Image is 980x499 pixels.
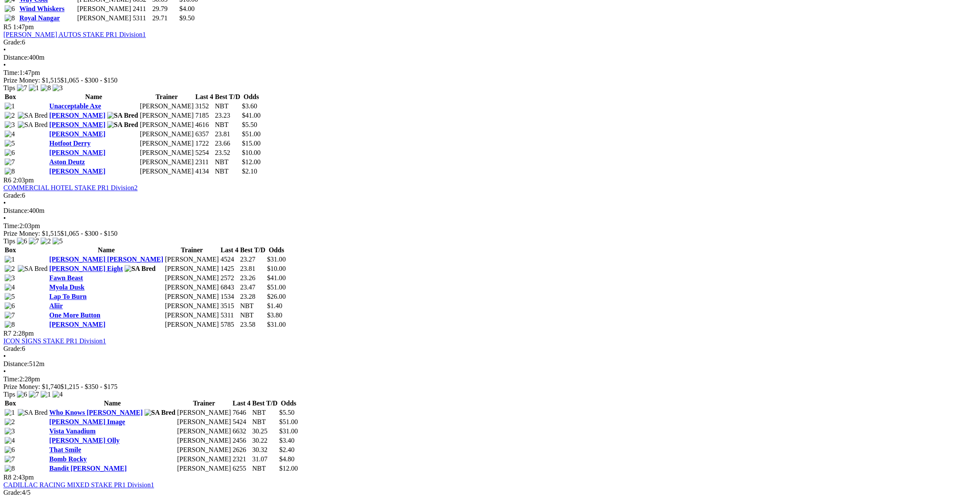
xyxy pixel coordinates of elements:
[139,139,194,148] td: [PERSON_NAME]
[3,353,6,360] span: •
[49,418,125,425] a: [PERSON_NAME] Image
[3,360,977,368] div: 512m
[267,265,286,272] span: $10.00
[242,121,257,128] span: $5.50
[240,302,266,310] td: NBT
[29,84,39,92] img: 1
[267,312,282,319] span: $3.80
[41,237,51,245] img: 2
[220,246,239,254] th: Last 4
[5,437,15,444] img: 4
[164,320,219,329] td: [PERSON_NAME]
[267,284,286,291] span: $51.00
[49,130,105,138] a: [PERSON_NAME]
[214,93,241,101] th: Best T/D
[3,375,977,383] div: 2:28pm
[195,167,214,176] td: 4134
[252,399,278,408] th: Best T/D
[164,246,219,254] th: Trainer
[139,111,194,120] td: [PERSON_NAME]
[3,215,6,222] span: •
[107,112,138,119] img: SA Bred
[252,418,278,426] td: NBT
[3,474,11,481] span: R8
[5,265,15,273] img: 2
[242,140,261,147] span: $15.00
[18,121,48,129] img: SA Bred
[214,102,241,110] td: NBT
[49,302,63,309] a: Aliir
[49,446,81,453] a: That Smile
[77,14,131,22] td: [PERSON_NAME]
[5,312,15,319] img: 7
[279,409,294,416] span: $5.50
[3,54,29,61] span: Distance:
[139,167,194,176] td: [PERSON_NAME]
[139,102,194,110] td: [PERSON_NAME]
[29,237,39,245] img: 7
[220,292,239,301] td: 1534
[195,102,214,110] td: 3152
[49,312,100,319] a: One More Button
[18,112,48,119] img: SA Bred
[18,265,48,273] img: SA Bred
[49,274,83,281] a: Fawn Beast
[49,158,85,165] a: Aston Deutz
[3,207,29,214] span: Distance:
[3,207,977,215] div: 400m
[3,69,19,76] span: Time:
[139,93,194,101] th: Trainer
[49,399,176,408] th: Name
[49,284,84,291] a: Myola Dusk
[232,446,251,454] td: 2626
[49,168,105,175] a: [PERSON_NAME]
[267,246,286,254] th: Odds
[279,455,294,463] span: $4.80
[49,149,105,156] a: [PERSON_NAME]
[177,399,231,408] th: Trainer
[13,474,34,481] span: 2:43pm
[242,130,261,138] span: $51.00
[5,130,15,138] img: 4
[61,230,118,237] span: $1,065 - $300 - $150
[139,130,194,138] td: [PERSON_NAME]
[18,409,48,416] img: SA Bred
[3,77,977,84] div: Prize Money: $1,515
[242,149,261,156] span: $10.00
[267,321,286,328] span: $31.00
[77,5,131,13] td: [PERSON_NAME]
[3,192,22,199] span: Grade:
[214,130,241,138] td: 23.81
[29,391,39,398] img: 7
[13,330,34,337] span: 2:28pm
[195,93,214,101] th: Last 4
[220,255,239,264] td: 4524
[53,84,63,92] img: 3
[49,265,123,272] a: [PERSON_NAME] Eight
[195,158,214,166] td: 2311
[242,112,261,119] span: $41.00
[242,158,261,165] span: $12.00
[240,292,266,301] td: 23.28
[195,111,214,120] td: 7185
[5,246,16,254] span: Box
[220,265,239,273] td: 1425
[252,427,278,436] td: 30.25
[17,237,27,245] img: 6
[242,93,261,101] th: Odds
[220,302,239,310] td: 3515
[232,455,251,463] td: 2321
[3,489,977,496] div: 4/5
[49,102,101,110] a: Unacceptable Axe
[214,111,241,120] td: 23.23
[267,274,286,281] span: $41.00
[164,283,219,292] td: [PERSON_NAME]
[3,383,977,391] div: Prize Money: $1,740
[5,140,15,147] img: 5
[179,14,194,22] span: $9.50
[5,400,16,407] span: Box
[107,121,138,129] img: SA Bred
[49,140,90,147] a: Hotfoot Derry
[3,360,29,367] span: Distance:
[3,391,15,398] span: Tips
